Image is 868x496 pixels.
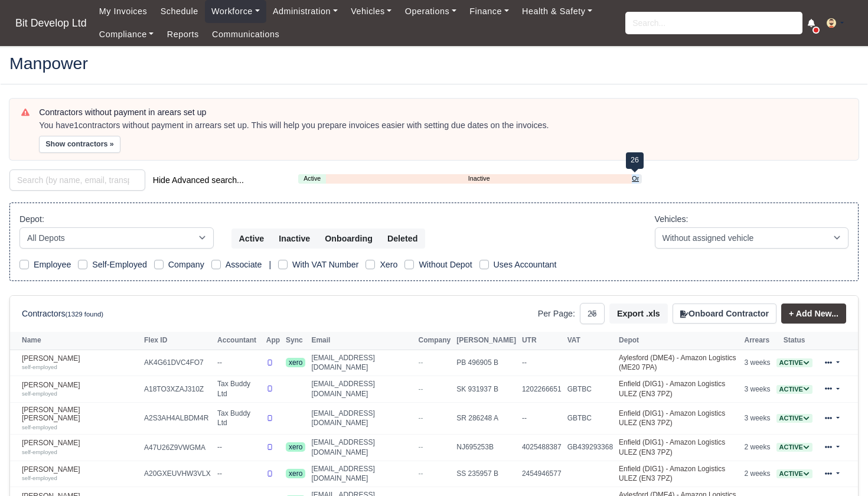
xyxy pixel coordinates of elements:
[141,350,214,376] td: AK4G61DVC4FO7
[519,402,564,434] td: --
[292,258,358,272] label: With VAT Number
[741,376,773,403] td: 3 weeks
[9,12,93,35] a: Bit Develop Ltd
[298,174,326,184] a: Active
[263,332,283,350] th: App
[231,229,272,249] button: Active
[317,229,380,249] button: Onboarding
[494,258,557,272] label: Uses Accountant
[308,461,415,487] td: [EMAIL_ADDRESS][DOMAIN_NAME]
[741,350,773,376] td: 3 weeks
[141,434,214,461] td: A47U26Z9VWGMA
[776,414,812,422] a: Active
[380,229,425,249] button: Deleted
[609,304,668,324] button: Export .xls
[22,424,57,430] small: self-employed
[655,213,688,226] label: Vehicles:
[308,402,415,434] td: [EMAIL_ADDRESS][DOMAIN_NAME]
[619,380,725,398] a: Enfield (DIG1) - Amazon Logistics ULEZ (EN3 7PZ)
[22,439,138,456] a: [PERSON_NAME] self-employed
[271,229,318,249] button: Inactive
[22,465,138,482] a: [PERSON_NAME] self-employed
[564,376,616,403] td: GBTBC
[10,332,141,350] th: Name
[625,12,802,34] input: Search...
[519,434,564,461] td: 4025488387
[616,332,741,350] th: Depot
[308,434,415,461] td: [EMAIL_ADDRESS][DOMAIN_NAME]
[776,443,812,451] a: Active
[419,385,423,393] span: --
[538,307,575,321] label: Per Page:
[9,169,145,191] input: Search (by name, email, transporter id) ...
[141,402,214,434] td: A2S3AH4ALBDM4R
[419,258,472,272] label: Without Depot
[214,350,263,376] td: --
[22,364,57,370] small: self-employed
[214,332,263,350] th: Accountant
[39,120,847,132] div: You have contractors without payment in arrears set up. This will help you prepare invoices easie...
[519,350,564,376] td: --
[519,461,564,487] td: 2454946577
[214,376,263,403] td: Tax Buddy Ltd
[214,461,263,487] td: --
[776,385,812,394] span: Active
[39,136,120,153] button: Show contractors »
[34,258,71,272] label: Employee
[9,55,859,71] h2: Manpower
[619,354,736,372] a: Aylesford (DME4) - Amazon Logistics (ME20 7PA)
[286,469,305,478] span: xero
[519,376,564,403] td: 1202266651
[626,152,644,169] div: 26
[308,332,415,350] th: Email
[141,376,214,403] td: A18TO3XZAJ310Z
[619,438,725,456] a: Enfield (DIG1) - Amazon Logistics ULEZ (EN3 7PZ)
[19,213,44,226] label: Depot:
[774,332,815,350] th: Status
[453,376,519,403] td: SK 931937 B
[416,332,454,350] th: Company
[92,258,147,272] label: Self-Employed
[39,107,847,118] h6: Contractors without payment in arears set up
[741,402,773,434] td: 3 weeks
[519,332,564,350] th: UTR
[453,402,519,434] td: SR 286248 A
[632,174,638,184] a: Onboarding
[308,376,415,403] td: [EMAIL_ADDRESS][DOMAIN_NAME]
[22,406,138,431] a: [PERSON_NAME] [PERSON_NAME] self-employed
[776,443,812,452] span: Active
[564,402,616,434] td: GBTBC
[205,23,286,46] a: Communications
[781,304,846,324] a: + Add New...
[776,469,812,478] a: Active
[741,332,773,350] th: Arrears
[308,350,415,376] td: [EMAIL_ADDRESS][DOMAIN_NAME]
[419,414,423,422] span: --
[269,260,271,269] span: |
[776,385,812,393] a: Active
[74,120,79,130] strong: 1
[22,381,138,398] a: [PERSON_NAME] self-employed
[283,332,308,350] th: Sync
[214,434,263,461] td: --
[93,23,161,46] a: Compliance
[776,469,812,478] span: Active
[22,449,57,455] small: self-employed
[809,439,868,496] div: Chat Widget
[453,461,519,487] td: SS 235957 B
[776,304,846,324] div: + Add New...
[22,309,103,319] h6: Contractors
[22,390,57,397] small: self-employed
[564,332,616,350] th: VAT
[673,304,776,324] button: Onboard Contractor
[141,332,214,350] th: Flex ID
[1,45,867,84] div: Manpower
[22,475,57,481] small: self-employed
[776,414,812,423] span: Active
[326,174,632,184] a: Inactive
[380,258,397,272] label: Xero
[776,358,812,367] span: Active
[168,258,204,272] label: Company
[161,23,205,46] a: Reports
